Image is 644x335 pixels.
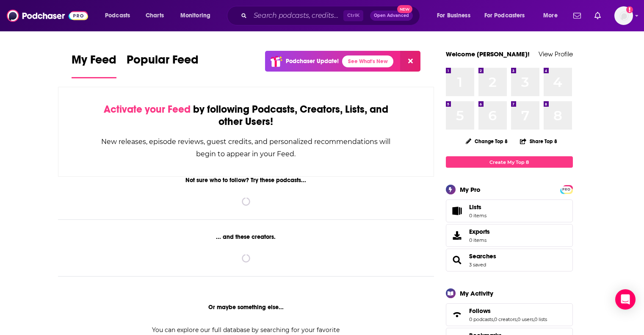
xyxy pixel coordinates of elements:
[286,58,339,65] p: Podchaser Update!
[449,309,466,321] a: Follows
[614,6,633,25] button: Show profile menu
[561,186,572,192] a: PRO
[469,228,490,235] span: Exports
[561,186,572,193] span: PRO
[479,9,537,22] button: open menu
[614,6,633,25] img: User Profile
[235,6,428,25] div: Search podcasts, credits, & more...
[127,53,199,72] span: Popular Feed
[180,10,210,22] span: Monitoring
[343,10,363,21] span: Ctrl K
[449,254,466,266] a: Searches
[342,55,393,67] a: See What's New
[539,50,573,58] a: View Profile
[72,53,116,72] span: My Feed
[446,199,573,222] a: Lists
[105,10,130,22] span: Podcasts
[99,9,141,22] button: open menu
[615,289,636,310] div: Open Intercom Messenger
[614,6,633,25] span: Logged in as HLWG_Interdependence
[570,8,584,23] a: Show notifications dropdown
[127,53,199,78] a: Popular Feed
[494,316,517,322] a: 0 creators
[449,205,466,217] span: Lists
[140,9,169,22] a: Charts
[446,156,573,168] a: Create My Top 8
[460,289,493,297] div: My Activity
[469,252,496,260] a: Searches
[469,237,490,243] span: 0 items
[101,103,392,128] div: by following Podcasts, Creators, Lists, and other Users!
[520,133,558,150] button: Share Top 8
[534,316,547,322] a: 0 lists
[469,316,493,322] a: 0 podcasts
[591,8,604,23] a: Show notifications dropdown
[58,304,434,311] div: Or maybe something else...
[101,136,392,160] div: New releases, episode reviews, guest credits, and personalized recommendations will begin to appe...
[397,5,412,13] span: New
[460,185,481,194] div: My Pro
[461,136,513,147] button: Change Top 8
[370,11,413,21] button: Open AdvancedNew
[437,10,470,22] span: For Business
[469,307,547,315] a: Follows
[174,9,221,22] button: open menu
[446,50,530,58] a: Welcome [PERSON_NAME]!
[517,316,517,322] span: ,
[146,10,164,22] span: Charts
[484,10,525,22] span: For Podcasters
[469,262,486,268] a: 3 saved
[446,224,573,247] a: Exports
[493,316,494,322] span: ,
[7,8,88,24] img: Podchaser - Follow, Share and Rate Podcasts
[533,316,534,322] span: ,
[104,103,191,116] span: Activate your Feed
[469,213,486,219] span: 0 items
[517,316,533,322] a: 0 users
[374,14,409,18] span: Open Advanced
[58,177,434,184] div: Not sure who to follow? Try these podcasts...
[446,303,573,326] span: Follows
[543,10,558,22] span: More
[250,9,343,22] input: Search podcasts, credits, & more...
[537,9,568,22] button: open menu
[72,53,116,78] a: My Feed
[58,233,434,241] div: ... and these creators.
[469,203,486,211] span: Lists
[626,6,633,13] svg: Add a profile image
[431,9,481,22] button: open menu
[469,203,481,211] span: Lists
[469,307,491,315] span: Follows
[449,230,466,241] span: Exports
[446,249,573,271] span: Searches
